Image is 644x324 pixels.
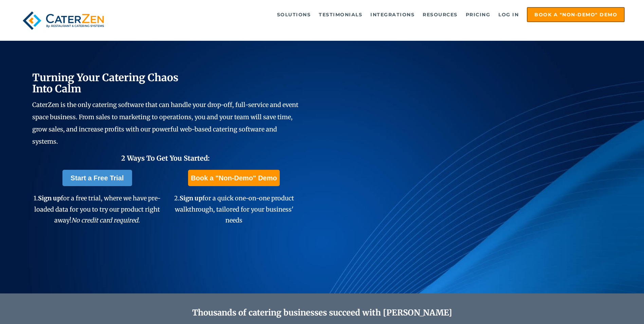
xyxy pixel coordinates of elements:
a: Book a "Non-Demo" Demo [188,170,279,186]
a: Solutions [274,8,314,21]
span: Sign up [180,194,202,202]
a: Book a "Non-Demo" Demo [527,7,625,22]
img: caterzen [19,7,107,34]
a: Testimonials [315,8,366,21]
span: 2 Ways To Get You Started: [121,154,210,162]
div: Navigation Menu [123,7,625,22]
h2: Thousands of catering businesses succeed with [PERSON_NAME] [65,308,580,318]
a: Resources [419,8,461,21]
span: Turning Your Catering Chaos Into Calm [32,71,179,95]
span: CaterZen is the only catering software that can handle your drop-off, full-service and event spac... [32,101,298,145]
span: Sign up [38,194,61,202]
a: Start a Free Trial [62,170,132,186]
a: Integrations [367,8,418,21]
a: Pricing [462,8,494,21]
a: Log in [495,8,522,21]
span: 2. for a quick one-on-one product walkthrough, tailored for your business' needs [174,194,294,224]
em: No credit card required. [71,216,140,224]
span: 1. for a free trial, where we have pre-loaded data for you to try our product right away! [34,194,161,224]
